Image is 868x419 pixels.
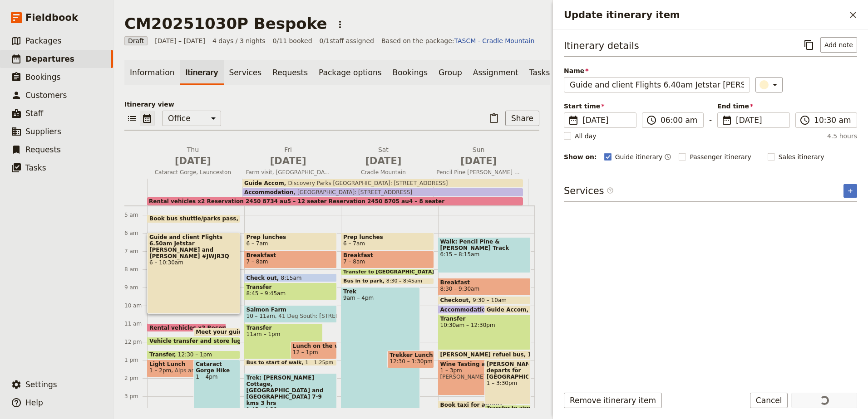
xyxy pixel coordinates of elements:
[438,278,531,296] div: Breakfast8:30 – 9:30am
[436,145,521,168] h2: Sun
[247,307,335,313] span: Salmon Farm
[721,115,732,126] span: ​
[147,169,239,176] span: Cataract Gorge, Launceston
[341,287,420,414] div: Trek9am – 4pm
[440,297,473,303] span: Checkout
[247,360,306,365] span: Bus to start of walk
[341,278,434,284] div: Bus in to park8:30 – 8:45am
[147,197,523,205] div: Rental vehicles x2 Reservation 2450 8734 au5 – 12 seater Reservation 2450 8705 au4 – 8 seater
[25,145,61,154] span: Requests
[343,278,386,284] span: Bus in to park
[607,187,614,198] span: ​
[750,393,788,408] button: Cancel
[564,8,845,22] h2: Update itinerary item
[524,60,556,85] a: Tasks
[149,259,238,266] span: 6 – 10:30am
[440,367,515,374] span: 1 – 3pm
[568,115,579,126] span: ​
[25,11,78,24] span: Fieldbook
[247,252,335,258] span: Breakfast
[149,338,286,344] span: Vehicle transfer and store luggage at hotel
[247,284,335,290] span: Transfer
[607,187,614,194] span: ​
[124,338,147,346] div: 12 pm
[212,36,266,45] span: 4 days / 3 nights
[528,351,562,358] span: 12:30 – 1pm
[124,302,147,309] div: 10 am
[438,305,517,314] div: Accommodation5:45pm – 10am
[564,393,662,408] button: Remove itinerary item
[454,37,535,44] a: TASCM - Cradle Mountain
[124,211,147,219] div: 5 am
[468,60,524,85] a: Assignment
[661,115,698,126] input: ​
[338,169,429,176] span: Cradle Mountain
[386,278,422,284] span: 8:30 – 8:45am
[690,152,751,161] span: Passenger itinerary
[564,102,636,111] span: Start time
[755,77,783,93] button: ​
[155,36,205,45] span: [DATE] – [DATE]
[247,240,268,247] span: 6 – 7am
[242,179,523,187] div: Guide AccomDiscovery Parks [GEOGRAPHIC_DATA]: [STREET_ADDRESS]
[381,36,534,45] span: Based on the package:
[147,337,240,346] div: Vehicle transfer and store luggage at hotel
[487,307,530,312] span: Guide Accom
[320,36,374,45] span: 0 / 1 staff assigned
[438,237,531,273] div: Walk: Pencil Pine & [PERSON_NAME] Track6:15 – 8:15am
[820,37,857,53] button: Add note
[293,349,318,356] span: 12 – 1pm
[440,307,493,312] span: Accommodation
[440,286,480,292] span: 8:30 – 9:30am
[709,114,712,128] span: -
[564,39,639,53] h3: Itinerary details
[124,229,147,237] div: 6 am
[25,380,57,389] span: Settings
[149,215,240,222] span: Book bus shuttle/parks pass
[242,188,523,196] div: Accommodation[GEOGRAPHIC_DATA]: [STREET_ADDRESS]
[147,360,226,377] div: Light Lunch1 – 2pmAlps and Amici - [STREET_ADDRESS][PERSON_NAME]
[124,248,147,255] div: 7 am
[564,77,750,93] input: Name
[438,360,517,395] div: Wine Tasting and Lunch1 – 3pm[PERSON_NAME]: [STREET_ADDRESS]
[564,152,597,161] div: Show on:
[149,325,448,331] span: Rental vehicles x2 Reservation 2450 8734 au5 – 12 seater Reservation 2450 8705 au4 – 8 seater
[341,154,426,168] span: [DATE]
[575,132,597,141] span: All day
[196,374,237,380] span: 1 – 4pm
[486,111,502,126] button: Paste itinerary item
[281,275,302,281] span: 8:15am
[247,375,335,406] span: Trek: [PERSON_NAME] Cottage, [GEOGRAPHIC_DATA] and [GEOGRAPHIC_DATA] 7-9 kms 3 hrs
[438,296,531,305] div: Checkout9:30 – 10am
[433,60,468,85] a: Group
[436,154,521,168] span: [DATE]
[124,111,140,126] button: List view
[438,400,517,418] div: Book taxi for airport3:15 – 4:15pm
[180,60,223,85] a: Itinerary
[149,234,238,259] span: Guide and client Flights 6.50am Jetstar [PERSON_NAME] and [PERSON_NAME] #JWJR3Q
[25,398,43,407] span: Help
[147,145,242,179] button: Thu [DATE]Cataract Gorge, Launceston
[341,269,434,275] div: Transfer to [GEOGRAPHIC_DATA]
[147,214,240,223] div: Book bus shuttle/parks pass
[564,66,750,75] span: Name
[124,284,147,291] div: 9 am
[779,152,824,161] span: Sales itinerary
[341,145,426,168] h2: Sat
[247,331,321,337] span: 11am – 1pm
[124,393,147,400] div: 3 pm
[582,115,631,126] span: [DATE]
[313,60,387,85] a: Package options
[438,351,531,359] div: [PERSON_NAME] refuel bus12:30 – 1pm
[147,351,240,359] div: Transfer12:30 – 1pm
[149,367,171,374] span: 1 – 2pm
[244,283,337,300] div: Transfer8:45 – 9:45am
[196,329,369,335] span: Meet your guide at [GEOGRAPHIC_DATA], be trek ready
[247,325,321,331] span: Transfer
[440,402,515,408] span: Book taxi for airport
[147,233,240,314] div: Guide and client Flights 6.50am Jetstar [PERSON_NAME] and [PERSON_NAME] #JWJR3Q6 – 10:30am
[25,36,61,45] span: Packages
[25,54,74,63] span: Departures
[140,111,155,126] button: Calendar view
[246,145,330,168] h2: Fri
